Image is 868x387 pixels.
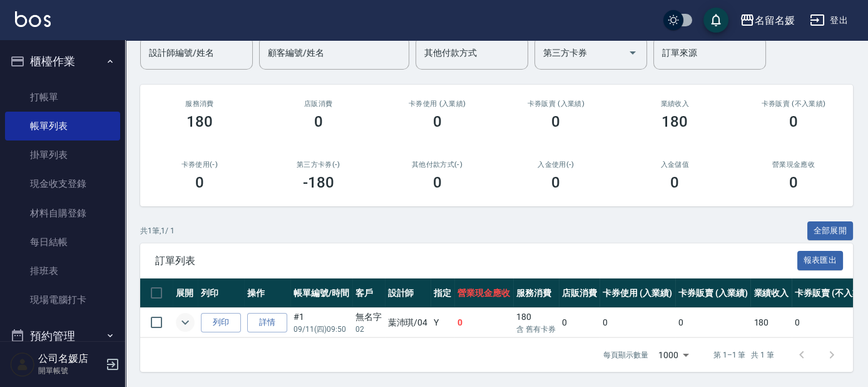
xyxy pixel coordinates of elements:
[290,308,352,337] td: #1
[290,278,352,308] th: 帳單編號/時間
[454,278,513,308] th: 營業現金應收
[5,83,120,112] a: 打帳單
[393,100,482,108] h2: 卡券使用 (入業績)
[713,349,774,361] p: 第 1–1 筆 共 1 筆
[661,113,688,130] h3: 180
[5,228,120,257] a: 每日結帳
[5,112,120,140] a: 帳單列表
[173,278,198,308] th: 展開
[551,113,560,130] h3: 0
[807,221,854,241] button: 全部展開
[201,313,241,332] button: 列印
[755,13,795,28] div: 名留名媛
[5,257,120,285] a: 排班表
[797,251,844,270] button: 報表匯出
[314,113,323,130] h3: 0
[675,308,751,337] td: 0
[5,140,120,169] a: 掛單列表
[176,313,195,332] button: expand row
[433,174,442,191] h3: 0
[355,310,382,324] div: 無名字
[789,113,798,130] h3: 0
[675,278,751,308] th: 卡券販賣 (入業績)
[559,308,600,337] td: 0
[15,11,51,27] img: Logo
[735,8,800,33] button: 名留名媛
[155,100,244,108] h3: 服務消費
[789,174,798,191] h3: 0
[749,100,838,108] h2: 卡券販賣 (不入業績)
[513,278,559,308] th: 服務消費
[5,45,120,78] button: 櫃檯作業
[303,174,334,191] h3: -180
[630,100,719,108] h2: 業績收入
[385,278,431,308] th: 設計師
[38,353,102,365] h5: 公司名媛店
[155,255,797,267] span: 訂單列表
[38,365,102,376] p: 開單帳號
[355,324,382,335] p: 02
[797,254,844,266] a: 報表匯出
[603,349,648,361] p: 每頁顯示數量
[352,278,385,308] th: 客戶
[630,161,719,169] h2: 入金儲值
[805,9,853,32] button: 登出
[5,285,120,314] a: 現場電腦打卡
[559,278,600,308] th: 店販消費
[516,324,556,335] p: 含 舊有卡券
[600,278,675,308] th: 卡券使用 (入業績)
[750,308,792,337] td: 180
[600,308,675,337] td: 0
[140,225,175,236] p: 共 1 筆, 1 / 1
[431,278,454,308] th: 指定
[247,313,287,332] a: 詳情
[5,169,120,198] a: 現金收支登錄
[5,320,120,353] button: 預約管理
[513,308,559,337] td: 180
[511,161,600,169] h2: 入金使用(-)
[551,174,560,191] h3: 0
[186,113,213,130] h3: 180
[155,161,244,169] h2: 卡券使用(-)
[393,161,482,169] h2: 其他付款方式(-)
[653,338,693,372] div: 1000
[385,308,431,337] td: 葉沛琪 /04
[431,308,454,337] td: Y
[750,278,792,308] th: 業績收入
[511,100,600,108] h2: 卡券販賣 (入業績)
[198,278,244,308] th: 列印
[454,308,513,337] td: 0
[5,199,120,228] a: 材料自購登錄
[195,174,204,191] h3: 0
[749,161,838,169] h2: 營業現金應收
[670,174,679,191] h3: 0
[10,352,35,377] img: Person
[274,100,363,108] h2: 店販消費
[703,8,728,33] button: save
[623,43,643,63] button: Open
[294,324,349,335] p: 09/11 (四) 09:50
[244,278,290,308] th: 操作
[433,113,442,130] h3: 0
[274,161,363,169] h2: 第三方卡券(-)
